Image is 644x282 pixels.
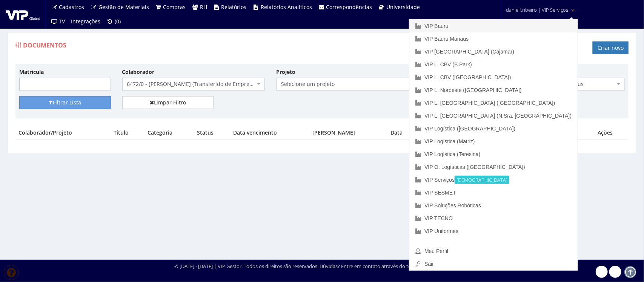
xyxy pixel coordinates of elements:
span: Correspondências [326,3,372,11]
a: VIP [GEOGRAPHIC_DATA] (Cajamar) [409,45,578,58]
span: 6472/0 - ANDERSON LUIS CAMARGO ROSA (Transferido de Empresa) [127,80,256,88]
a: VIP TECNO [409,212,578,225]
a: VIP Bauru Manaus [409,32,578,45]
span: Relatórios [221,3,247,11]
a: Criar novo [593,41,629,54]
span: Relatórios Analíticos [261,3,312,11]
span: Universidade [386,3,420,11]
th: Data vencimento [230,126,310,140]
a: VIP L. [GEOGRAPHIC_DATA] ([GEOGRAPHIC_DATA]) [409,97,578,109]
span: Compras [163,3,186,11]
th: Título [111,126,144,140]
small: [DEMOGRAPHIC_DATA] [455,176,509,184]
span: danielf.ribeiro | VIP Serviços [506,6,568,14]
th: Categoria [144,126,194,140]
th: Status [194,126,230,140]
span: Cadastros [59,3,85,11]
span: Selecione o status [533,78,625,90]
th: Colaborador/Projeto [15,126,111,140]
span: RH [200,3,207,11]
span: Gestão de Materiais [98,3,149,11]
a: TV [48,14,68,29]
a: VIP Logística (Teresina) [409,148,578,161]
a: VIP Logística (Matriz) [409,135,578,148]
th: Data [387,126,417,140]
a: Sair [409,257,578,270]
a: VIP Serviços[DEMOGRAPHIC_DATA] [409,173,578,186]
label: Colaborador [122,68,155,76]
label: Matrícula [19,68,44,76]
a: VIP L. Nordeste ([GEOGRAPHIC_DATA]) [409,84,578,97]
a: Limpar Filtro [122,96,214,109]
a: VIP L. CBV (B.Park) [409,58,578,71]
a: VIP Bauru [409,20,578,32]
a: VIP Uniformes [409,225,578,238]
span: 6472/0 - ANDERSON LUIS CAMARGO ROSA (Transferido de Empresa) [122,78,265,90]
span: Documentos [23,41,66,49]
a: VIP L. [GEOGRAPHIC_DATA] (N.Sra. [GEOGRAPHIC_DATA]) [409,109,578,122]
th: Ações [595,126,629,140]
th: [PERSON_NAME] [310,126,387,140]
img: logo [6,9,40,20]
a: Integrações [68,14,104,29]
span: Selecione um projeto [281,80,410,88]
a: VIP O. Logísticas ([GEOGRAPHIC_DATA]) [409,161,578,173]
div: © [DATE] - [DATE] | VIP Gestor. Todos os direitos são reservados. Dúvidas? Entre em contato atrav... [174,263,470,270]
span: (0) [115,18,121,25]
a: VIP L. CBV ([GEOGRAPHIC_DATA]) [409,71,578,84]
a: VIP SESMET [409,186,578,199]
a: VIP Logística ([GEOGRAPHIC_DATA]) [409,122,578,135]
label: Projeto [276,68,295,76]
span: Selecione um projeto [276,78,419,90]
span: TV [59,18,65,25]
button: Filtrar Lista [19,96,111,109]
span: Integrações [71,18,101,25]
a: Meu Perfil [409,245,578,257]
a: (0) [104,14,124,29]
a: VIP Soluções Robóticas [409,199,578,212]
